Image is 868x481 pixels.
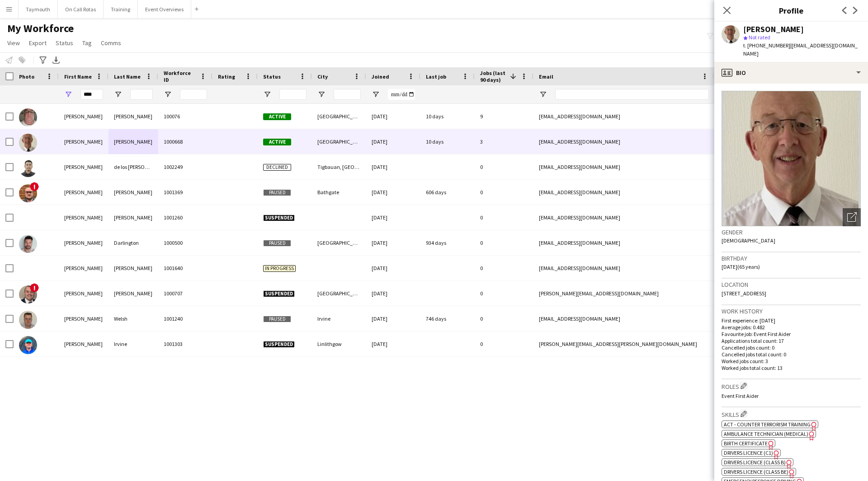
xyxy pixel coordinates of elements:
[108,256,158,280] div: [PERSON_NAME]
[101,39,121,47] span: Comms
[312,230,366,255] div: [GEOGRAPHIC_DATA]
[722,331,861,337] p: Favourite job: Event First Aider
[130,89,153,100] input: Last Name Filter Input
[722,91,861,226] img: Crew avatar or photo
[420,180,475,205] div: 606 days
[533,104,714,129] div: [EMAIL_ADDRESS][DOMAIN_NAME]
[722,364,861,371] p: Worked jobs total count: 13
[312,281,366,306] div: [GEOGRAPHIC_DATA]
[59,281,108,306] div: [PERSON_NAME]
[743,25,804,33] div: [PERSON_NAME]
[533,306,714,331] div: [EMAIL_ADDRESS][DOMAIN_NAME]
[724,449,773,456] span: Drivers Licence (C1)
[366,256,420,280] div: [DATE]
[64,73,92,80] span: First Name
[158,306,212,331] div: 1001240
[19,108,37,126] img: John McGurk
[714,5,868,16] h3: Profile
[475,230,533,255] div: 0
[388,89,415,100] input: Joined Filter Input
[30,182,39,191] span: !
[59,180,108,205] div: [PERSON_NAME]
[25,37,50,49] a: Export
[59,104,108,129] div: [PERSON_NAME]
[108,306,158,331] div: Welsh
[533,180,714,205] div: [EMAIL_ADDRESS][DOMAIN_NAME]
[59,230,108,255] div: [PERSON_NAME]
[19,235,37,253] img: John Darlington
[724,468,788,475] span: Drivers Licence (Class BE)
[533,154,714,179] div: [EMAIL_ADDRESS][DOMAIN_NAME]
[366,205,420,230] div: [DATE]
[533,256,714,280] div: [EMAIL_ADDRESS][DOMAIN_NAME]
[263,113,291,120] span: Active
[366,154,420,179] div: [DATE]
[539,90,547,98] button: Open Filter Menu
[420,306,475,331] div: 746 days
[426,73,446,80] span: Last job
[722,392,759,399] span: Event First Aider
[533,129,714,154] div: [EMAIL_ADDRESS][DOMAIN_NAME]
[108,332,158,356] div: Irvine
[317,90,325,98] button: Open Filter Menu
[722,237,775,244] span: [DEMOGRAPHIC_DATA]
[158,332,212,356] div: 1001303
[533,281,714,306] div: [PERSON_NAME][EMAIL_ADDRESS][DOMAIN_NAME]
[722,280,861,289] h3: Location
[38,55,48,65] app-action-btn: Advanced filters
[724,421,811,428] span: ACT - Counter Terrorism Training
[475,332,533,356] div: 0
[158,281,212,306] div: 1000707
[722,228,861,236] h3: Gender
[749,34,770,41] span: Not rated
[312,306,366,331] div: Irvine
[475,129,533,154] div: 3
[312,104,366,129] div: [GEOGRAPHIC_DATA]
[164,90,172,98] button: Open Filter Menu
[80,89,103,100] input: First Name Filter Input
[108,129,158,154] div: [PERSON_NAME]
[420,230,475,255] div: 934 days
[19,0,58,18] button: Taymouth
[19,159,37,177] img: David John de los Santos
[366,332,420,356] div: [DATE]
[114,73,141,80] span: Last Name
[722,409,861,419] h3: Skills
[108,180,158,205] div: [PERSON_NAME]
[263,189,291,196] span: Paused
[58,0,104,18] button: On Call Rotas
[722,358,861,364] p: Worked jobs count: 3
[263,341,295,348] span: Suspended
[158,230,212,255] div: 1000500
[475,306,533,331] div: 0
[722,381,861,391] h3: Roles
[533,230,714,255] div: [EMAIL_ADDRESS][DOMAIN_NAME]
[138,0,191,18] button: Event Overviews
[420,129,475,154] div: 10 days
[317,73,328,80] span: City
[722,344,861,351] p: Cancelled jobs count: 0
[372,73,389,80] span: Joined
[366,180,420,205] div: [DATE]
[533,332,714,356] div: [PERSON_NAME][EMAIL_ADDRESS][PERSON_NAME][DOMAIN_NAME]
[722,263,760,270] span: [DATE] (65 years)
[722,317,861,324] p: First experience: [DATE]
[7,39,20,47] span: View
[334,89,361,100] input: City Filter Input
[218,73,235,80] span: Rating
[312,129,366,154] div: [GEOGRAPHIC_DATA]
[59,154,108,179] div: [PERSON_NAME]
[724,459,786,466] span: Drivers Licence (Class B)
[263,265,296,272] span: In progress
[59,129,108,154] div: [PERSON_NAME]
[722,254,861,262] h3: Birthday
[158,256,212,280] div: 1001640
[108,281,158,306] div: [PERSON_NAME]
[533,205,714,230] div: [EMAIL_ADDRESS][DOMAIN_NAME]
[59,205,108,230] div: [PERSON_NAME]
[475,104,533,129] div: 9
[263,215,295,221] span: Suspended
[555,89,709,100] input: Email Filter Input
[366,129,420,154] div: [DATE]
[114,90,122,98] button: Open Filter Menu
